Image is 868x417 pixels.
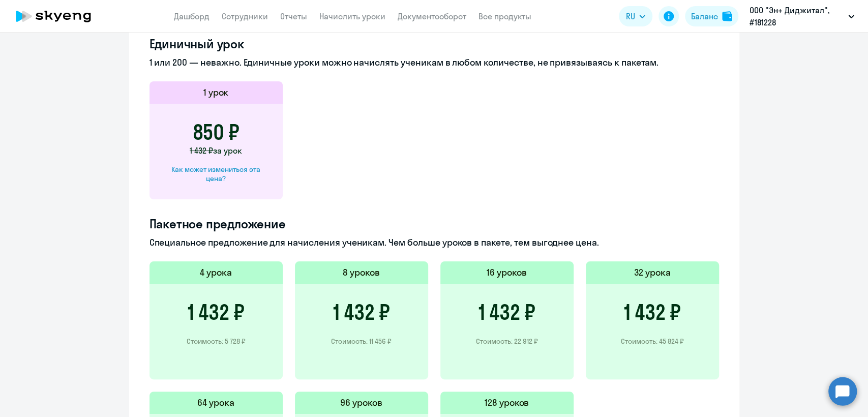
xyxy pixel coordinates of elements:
[398,11,466,21] a: Документооборот
[487,266,527,279] h5: 16 уроков
[203,86,229,99] h5: 1 урок
[197,396,234,409] h5: 64 урока
[149,236,719,249] p: Специальное предложение для начисления ученикам. Чем больше уроков в пакете, тем выгоднее цена.
[744,4,859,28] button: ООО "Эн+ Диджитал", #181228
[190,145,213,156] span: 1 432 ₽
[691,10,718,22] div: Баланс
[485,396,529,409] h5: 128 уроков
[149,56,719,69] p: 1 или 200 — неважно. Единичные уроки можно начислять ученикам в любом количестве, не привязываясь...
[476,337,538,346] p: Стоимость: 22 912 ₽
[331,337,392,346] p: Стоимость: 11 456 ₽
[222,11,268,21] a: Сотрудники
[685,6,738,26] button: Балансbalance
[187,337,246,346] p: Стоимость: 5 728 ₽
[621,337,684,346] p: Стоимость: 45 824 ₽
[166,165,266,183] div: Как может измениться эта цена?
[624,300,681,324] h3: 1 432 ₽
[333,300,390,324] h3: 1 432 ₽
[174,11,209,21] a: Дашборд
[340,396,382,409] h5: 96 уроков
[319,11,385,21] a: Начислить уроки
[149,36,719,52] h4: Единичный урок
[626,10,635,22] span: RU
[619,6,652,26] button: RU
[722,11,732,21] img: balance
[343,266,380,279] h5: 8 уроков
[213,145,242,156] span: за урок
[478,11,531,21] a: Все продукты
[149,216,719,232] h4: Пакетное предложение
[750,4,844,28] p: ООО "Эн+ Диджитал", #181228
[280,11,307,21] a: Отчеты
[188,300,245,324] h3: 1 432 ₽
[193,120,240,144] h3: 850 ₽
[634,266,671,279] h5: 32 урока
[478,300,535,324] h3: 1 432 ₽
[200,266,232,279] h5: 4 урока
